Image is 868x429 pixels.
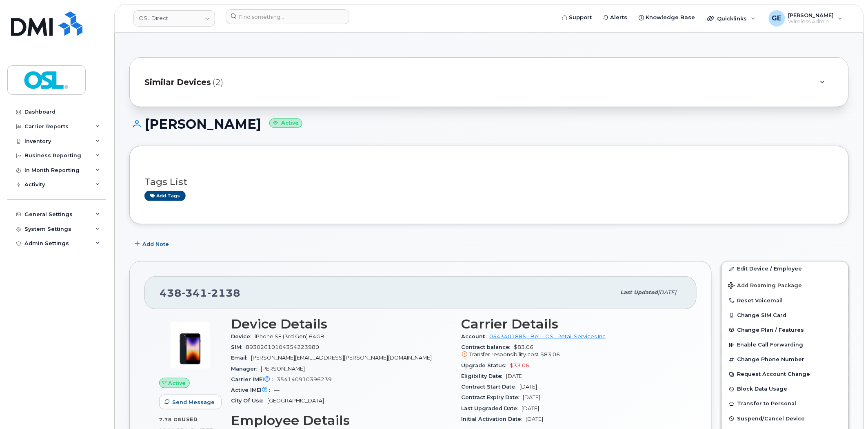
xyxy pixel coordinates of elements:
button: Change Plan / Features [722,323,848,337]
a: Edit Device / Employee [722,261,848,276]
button: Change SIM Card [722,308,848,323]
span: Email [231,355,251,361]
button: Request Account Change [722,367,848,382]
button: Send Message [159,395,222,409]
span: Contract Expiry Date [462,394,523,400]
span: $83.06 [462,344,682,359]
span: [PERSON_NAME] [261,366,305,372]
span: Upgrade Status [462,362,510,369]
span: used [182,416,198,422]
span: Active [169,379,186,387]
img: image20231002-3703462-1angbar.jpeg [166,321,215,370]
span: Send Message [172,398,215,406]
span: Change Plan / Features [737,327,804,333]
span: Manager [231,366,261,372]
h3: Tags List [144,177,834,187]
span: (2) [213,76,223,88]
span: 89302610104354223980 [246,344,319,350]
span: — [274,387,280,393]
button: Suspend/Cancel Device [722,411,848,426]
h3: Carrier Details [462,317,682,331]
span: 438 [160,287,240,299]
button: Enable Call Forwarding [722,337,848,352]
span: [DATE] [520,384,537,390]
span: 354140910396239 [277,376,332,382]
span: Transfer responsibility cost [470,351,539,357]
span: Add Note [142,240,169,248]
span: [DATE] [522,405,539,411]
button: Transfer to Personal [722,396,848,411]
button: Change Phone Number [722,352,848,367]
span: Last Upgraded Date [462,405,522,411]
span: [PERSON_NAME][EMAIL_ADDRESS][PERSON_NAME][DOMAIN_NAME] [251,355,432,361]
a: Add tags [144,191,186,201]
span: Account [462,333,490,340]
span: Active IMEI [231,387,274,393]
span: [GEOGRAPHIC_DATA] [267,398,324,404]
span: $83.06 [541,351,560,357]
button: Add Note [129,237,176,251]
span: Suspend/Cancel Device [737,416,805,422]
span: Carrier IMEI [231,376,277,382]
small: Active [269,118,302,128]
span: $33.06 [510,362,530,369]
span: [DATE] [658,289,677,295]
span: 341 [182,287,207,299]
span: Enable Call Forwarding [737,342,804,348]
span: 2138 [207,287,240,299]
span: Eligibility Date [462,373,506,379]
span: Device [231,333,255,340]
span: Contract balance [462,344,514,350]
span: Similar Devices [144,76,211,88]
a: 0543401885 - Bell - OSL Retail Services Inc [490,333,606,340]
span: Last updated [621,289,658,295]
span: 7.78 GB [159,417,182,422]
button: Add Roaming Package [722,277,848,293]
span: SIM [231,344,246,350]
span: [DATE] [523,394,541,400]
h1: [PERSON_NAME] [129,117,849,131]
span: iPhone SE (3rd Gen) 64GB [255,333,324,340]
span: Contract Start Date [462,384,520,390]
span: Initial Activation Date [462,416,526,422]
h3: Device Details [231,317,452,331]
span: City Of Use [231,398,267,404]
span: Add Roaming Package [728,282,802,290]
span: [DATE] [506,373,524,379]
button: Reset Voicemail [722,293,848,308]
h3: Employee Details [231,413,452,428]
button: Block Data Usage [722,382,848,396]
span: [DATE] [526,416,544,422]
